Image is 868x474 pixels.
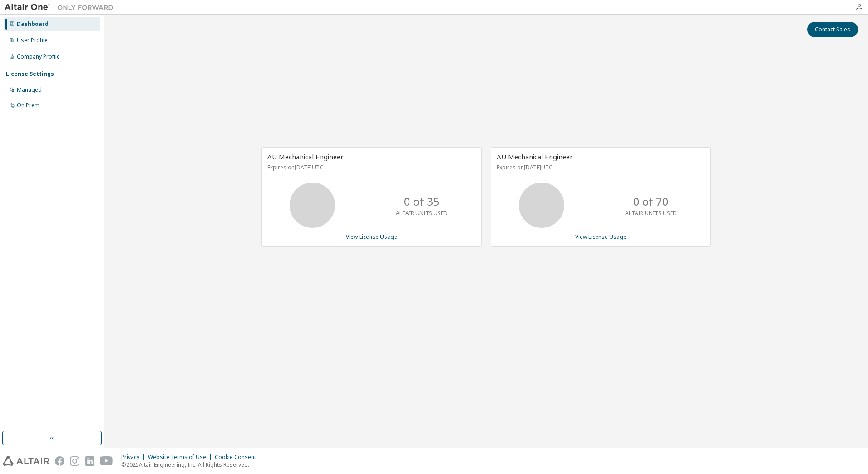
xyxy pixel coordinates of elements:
[70,456,79,466] img: instagram.svg
[215,454,261,461] div: Cookie Consent
[807,22,858,37] button: Contact Sales
[17,102,39,109] div: On Prem
[267,152,344,161] span: AU Mechanical Engineer
[17,37,48,44] div: User Profile
[497,152,573,161] span: AU Mechanical Engineer
[6,70,54,78] div: License Settings
[55,456,64,466] img: facebook.svg
[633,194,669,209] p: 0 of 70
[85,456,94,466] img: linkedin.svg
[396,209,448,217] p: ALTAIR UNITS USED
[267,163,473,171] p: Expires on [DATE] UTC
[625,209,677,217] p: ALTAIR UNITS USED
[17,86,42,94] div: Managed
[148,454,215,461] div: Website Terms of Use
[346,233,397,241] a: View License Usage
[17,20,49,28] div: Dashboard
[497,163,703,171] p: Expires on [DATE] UTC
[404,194,439,209] p: 0 of 35
[121,461,261,469] p: © 2025 Altair Engineering, Inc. All Rights Reserved.
[17,53,60,60] div: Company Profile
[121,454,148,461] div: Privacy
[3,456,49,466] img: altair_logo.svg
[575,233,626,241] a: View License Usage
[100,456,113,466] img: youtube.svg
[5,3,118,12] img: Altair One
